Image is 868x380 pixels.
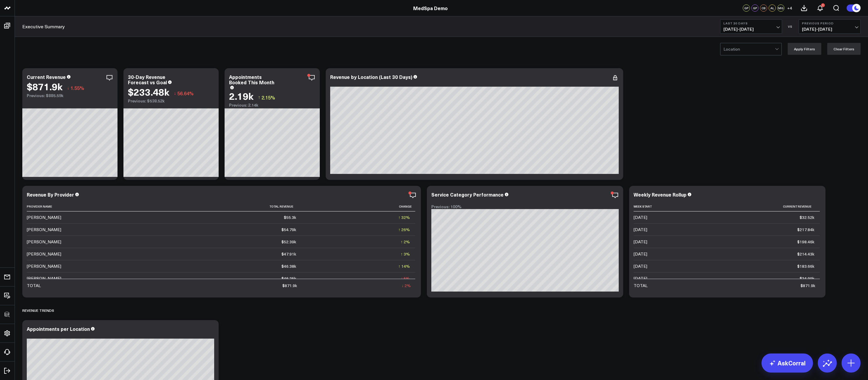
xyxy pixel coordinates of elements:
div: 1 [821,3,825,7]
div: $54.79k [281,227,296,233]
div: $217.84k [797,227,814,233]
div: $871.9k [282,283,297,289]
div: Previous: 100% [431,204,619,209]
b: Last 30 Days [723,21,779,25]
div: $32.52k [800,214,814,220]
a: MedSpa Demo [413,5,448,11]
div: VS [785,25,796,28]
div: CB [760,4,767,12]
div: Appointments per Location [27,326,90,332]
th: Week Start [634,202,693,211]
div: $233.48k [128,86,169,97]
div: ↓ 5% [401,275,410,281]
div: ↓ 2% [402,283,411,289]
div: ↑ 14% [398,263,410,269]
div: $52.39k [281,239,296,245]
button: Previous Period[DATE]-[DATE] [799,19,861,34]
span: [DATE] - [DATE] [802,27,857,32]
div: $24.99k [800,275,814,281]
div: $871.9k [27,81,62,92]
th: Provider Name [27,202,86,211]
div: AL [769,4,776,12]
button: Clear Filters [827,43,861,55]
div: Weekly Revenue Rollup [634,191,687,198]
div: [DATE] [634,227,647,233]
a: AskCorral [762,353,813,373]
button: Apply Filters [788,43,821,55]
div: Revenue By Provider [27,191,74,198]
div: $55.3k [284,214,296,220]
b: Previous Period [802,21,857,25]
div: [PERSON_NAME] [27,239,61,245]
div: $214.43k [797,251,814,257]
div: ↑ 2% [401,239,410,245]
div: REVENUE TRENDS [22,303,54,317]
div: ↑ 26% [398,227,410,233]
div: $46.38k [281,263,296,269]
div: TOTAL [634,283,648,289]
span: [DATE] - [DATE] [723,27,779,32]
div: Current Revenue [27,74,66,80]
div: 2.19k [229,91,253,101]
div: $871.9k [800,283,815,289]
div: Service Category Performance [431,191,504,198]
div: GP [751,4,759,12]
div: $47.91k [281,251,296,257]
div: TOTAL [27,283,41,289]
span: 56.64% [177,90,194,96]
div: [DATE] [634,251,647,257]
th: Total Revenue [86,202,302,211]
div: ↑ 3% [401,251,410,257]
span: ↓ [174,89,176,97]
div: [DATE] [634,275,647,281]
div: $46.25k [281,275,296,281]
button: Last 30 Days[DATE]-[DATE] [720,19,782,34]
div: 30-Day Revenue Forecast vs Goal [128,74,167,85]
div: Previous: $885.59k [27,93,113,98]
div: GP [743,4,750,12]
span: + 4 [787,6,792,10]
div: MG [777,4,784,12]
div: [PERSON_NAME] [27,214,61,220]
div: [PERSON_NAME] [27,275,61,281]
div: [PERSON_NAME] [27,227,61,233]
span: ↑ [258,94,260,101]
th: Change [302,202,415,211]
div: [PERSON_NAME] [27,263,61,269]
div: $198.46k [797,239,814,245]
div: [DATE] [634,214,647,220]
div: [PERSON_NAME] [27,251,61,257]
button: +4 [786,4,793,12]
span: 2.15% [261,94,275,101]
div: Appointments Booked This Month [229,74,274,85]
div: [DATE] [634,263,647,269]
span: ↓ [67,84,69,92]
div: ↑ 32% [398,214,410,220]
div: Previous: 2.14k [229,103,315,108]
th: Current Revenue [693,202,820,211]
span: 1.55% [70,85,84,91]
div: Previous: $538.52k [128,99,214,103]
div: Revenue by Location (Last 30 Days) [330,74,412,80]
div: $183.66k [797,263,814,269]
div: [DATE] [634,239,647,245]
a: Executive Summary [22,23,65,30]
